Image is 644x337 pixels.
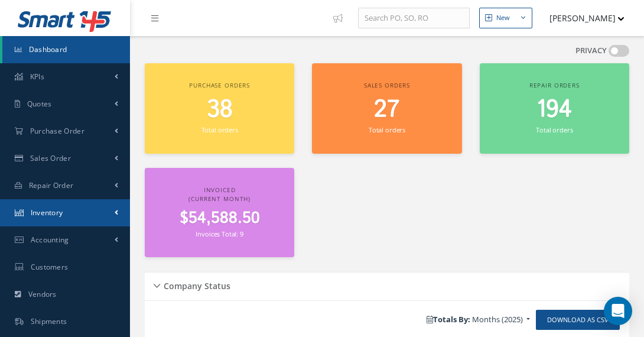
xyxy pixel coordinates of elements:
small: Invoices Total: 9 [196,229,243,238]
span: Dashboard [29,44,67,54]
span: $54,588.50 [180,207,260,230]
span: Invoiced [204,186,236,194]
a: Download as CSV [536,310,620,330]
button: [PERSON_NAME] [538,7,625,30]
span: Shipments [31,316,67,326]
span: Inventory [31,208,63,218]
button: New [479,8,532,28]
span: (Current Month) [188,195,251,203]
label: PRIVACY [575,45,607,57]
span: Quotes [27,99,52,109]
input: Search PO, SO, RO [358,8,470,29]
h5: Company Status [160,277,230,291]
span: Months (2025) [472,314,523,325]
b: Totals By: [427,314,470,325]
span: Customers [31,262,69,272]
span: KPIs [30,72,44,82]
a: Dashboard [2,36,130,63]
span: Vendors [28,289,57,299]
small: Total orders [201,125,238,134]
a: Invoiced (Current Month) $54,588.50 Invoices Total: 9 [145,168,294,258]
a: Repair orders 194 Total orders [480,63,629,154]
small: Total orders [369,125,405,134]
a: Totals By: Months (2025) [421,311,536,329]
a: Purchase orders 38 Total orders [145,63,294,154]
span: Sales orders [364,81,410,89]
span: Repair Order [29,180,74,190]
div: New [496,13,510,23]
span: Purchase orders [189,81,250,89]
div: Open Intercom Messenger [604,297,632,325]
span: 38 [207,93,233,127]
a: Sales orders 27 Total orders [312,63,461,154]
span: Repair orders [529,81,580,89]
span: 194 [536,93,572,127]
span: Accounting [31,235,69,245]
span: Purchase Order [30,126,84,136]
span: 27 [374,93,399,127]
span: Sales Order [30,153,71,163]
small: Total orders [536,125,573,134]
